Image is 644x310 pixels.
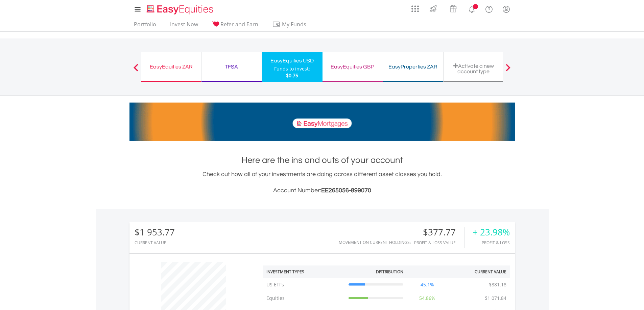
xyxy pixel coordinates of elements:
td: $881.18 [485,278,510,291]
th: Current Value [448,265,510,278]
div: EasyProperties ZAR [387,62,439,72]
h3: Account Number: [129,186,515,195]
a: AppsGrid [407,2,423,12]
div: Distribution [376,269,403,275]
div: Funds to invest: [274,65,310,72]
td: 45.1% [407,278,448,291]
a: Home page [144,2,216,15]
div: EasyEquities USD [266,56,318,65]
img: EasyMortage Promotion Banner [129,103,515,141]
a: Refer and Earn [209,21,261,31]
span: EE265056-899070 [321,187,371,194]
div: $377.77 [414,227,464,237]
a: Notifications [463,2,480,15]
div: CURRENT VALUE [135,241,175,245]
h1: Here are the ins and outs of your account [129,154,515,166]
div: Check out how all of your investments are doing across different asset classes you hold. [129,170,515,195]
div: EasyEquities GBP [327,62,379,72]
div: Movement on Current Holdings: [339,240,411,245]
a: Portfolio [131,21,159,31]
a: My Profile [498,2,515,17]
td: $1 071.84 [481,291,510,305]
a: Invest Now [167,21,201,31]
td: Equities [263,291,345,305]
a: Vouchers [443,2,463,14]
img: EasyEquities_Logo.png [145,4,216,15]
div: Profit & Loss [473,241,510,245]
span: Refer and Earn [220,21,258,28]
img: grid-menu-icon.svg [411,5,419,12]
div: TFSA [206,62,258,72]
span: My Funds [272,20,316,29]
img: thrive-v2.svg [428,3,439,14]
div: + 23.98% [473,227,510,237]
img: vouchers-v2.svg [448,3,459,14]
td: 54.86% [407,291,448,305]
th: Investment Types [263,265,345,278]
div: $1 953.77 [135,227,175,237]
span: $0.75 [286,72,298,79]
div: Profit & Loss Value [414,241,464,245]
a: FAQ's and Support [480,2,498,15]
div: Activate a new account type [448,63,500,74]
td: US ETFs [263,278,345,291]
div: EasyEquities ZAR [145,62,197,72]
